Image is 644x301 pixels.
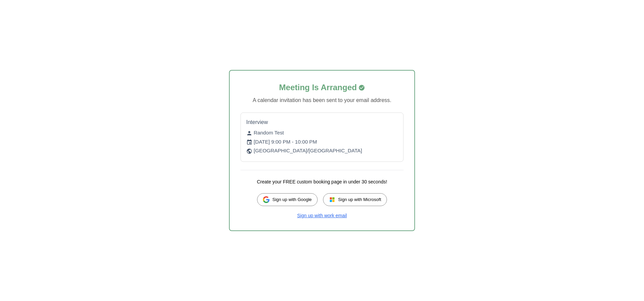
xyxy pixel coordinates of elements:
p: Random Test [246,129,398,137]
img: microsoft-logo.7cf64d5f.svg [329,196,336,203]
p: A calendar invitation has been sent to your email address. [240,96,404,104]
p: Create your FREE custom booking page in under 30 seconds! [240,178,404,185]
button: Sign up with Microsoft [323,193,387,206]
h1: Meeting Is Arranged [240,81,404,94]
p: [DATE] 9:00 PM - 10:00 PM [246,138,398,146]
p: [GEOGRAPHIC_DATA]/[GEOGRAPHIC_DATA] [246,147,398,155]
img: google-logo.6d399ca0.svg [263,196,270,203]
h2: Interview [246,118,398,126]
a: Sign up with work email [297,213,347,218]
button: Sign up with Google [257,193,317,206]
